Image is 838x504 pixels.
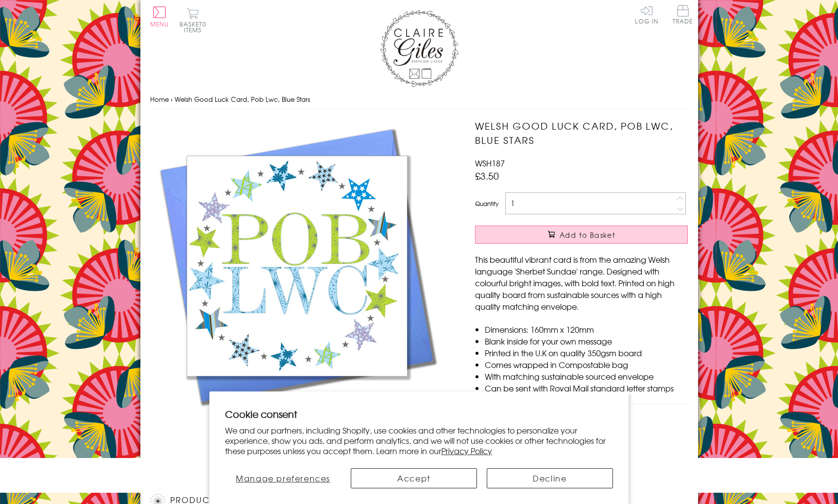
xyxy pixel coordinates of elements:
[150,90,688,110] nav: breadcrumbs
[184,20,206,34] span: 0 items
[673,5,693,24] span: Trade
[150,20,169,28] span: Menu
[236,472,330,484] span: Manage preferences
[150,119,444,412] img: Welsh Good Luck Card, Pob Lwc, Blue Stars
[485,370,688,382] li: With matching sustainable sourced envelope
[475,157,505,169] span: WSH187
[485,335,688,347] li: Blank inside for your own message
[150,94,169,104] a: Home
[485,347,688,359] li: Printed in the U.K on quality 350gsm board
[475,226,688,244] button: Add to Basket
[225,407,613,421] h2: Cookie consent
[560,230,615,240] span: Add to Basket
[485,382,688,394] li: Can be sent with Royal Mail standard letter stamps
[635,5,658,24] a: Log In
[380,10,458,87] img: Claire Giles Greetings Cards
[225,425,613,456] p: We and our partners, including Shopify, use cookies and other technologies to personalize your ex...
[485,359,688,370] li: Comes wrapped in Compostable bag
[475,199,498,208] label: Quantity
[673,5,693,26] a: Trade
[225,468,341,488] button: Manage preferences
[485,323,688,335] li: Dimensions: 160mm x 120mm
[475,119,688,147] h1: Welsh Good Luck Card, Pob Lwc, Blue Stars
[171,94,173,104] span: ›
[351,468,477,488] button: Accept
[487,468,613,488] button: Decline
[180,8,206,33] button: Basket0 items
[150,6,169,27] button: Menu
[475,169,499,183] span: £3.50
[441,445,492,457] a: Privacy Policy
[175,94,310,104] span: Welsh Good Luck Card, Pob Lwc, Blue Stars
[475,253,688,312] p: This beautiful vibrant card is from the amazing Welsh language 'Sherbet Sundae' range. Designed w...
